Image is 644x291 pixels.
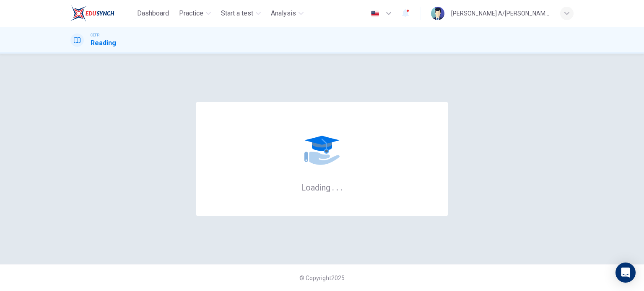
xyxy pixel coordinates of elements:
[137,8,169,18] span: Dashboard
[340,180,343,193] h6: .
[134,6,172,21] button: Dashboard
[301,182,343,193] h6: Loading
[70,5,134,22] a: EduSynch logo
[221,8,253,18] span: Start a test
[336,180,339,193] h6: .
[179,8,203,18] span: Practice
[370,10,380,17] img: en
[70,5,114,22] img: EduSynch logo
[91,32,99,38] span: CEFR
[176,6,214,21] button: Practice
[615,263,636,283] div: Open Intercom Messenger
[299,275,345,281] span: © Copyright 2025
[218,6,264,21] button: Start a test
[267,6,307,21] button: Analysis
[271,8,296,18] span: Analysis
[451,8,550,18] div: [PERSON_NAME] A/[PERSON_NAME]
[431,7,444,20] img: Profile picture
[332,180,335,193] h6: .
[91,38,116,48] h1: Reading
